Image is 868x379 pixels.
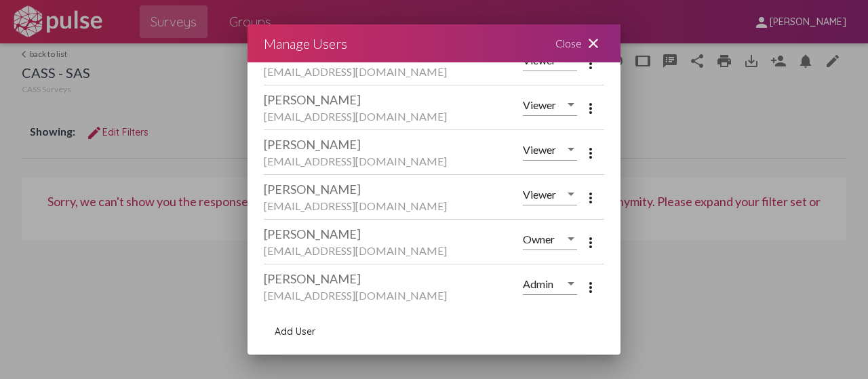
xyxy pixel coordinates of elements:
span: Admin [523,277,553,290]
mat-icon: more_vert [583,279,599,296]
div: [EMAIL_ADDRESS][DOMAIN_NAME] [264,244,523,257]
div: [EMAIL_ADDRESS][DOMAIN_NAME] [264,65,523,78]
button: More options menu [577,228,604,255]
div: Manage Users [264,33,347,54]
div: [PERSON_NAME] [264,137,523,152]
span: Add User [275,325,315,338]
button: More options menu [577,273,604,300]
div: [EMAIL_ADDRESS][DOMAIN_NAME] [264,110,523,123]
button: More options menu [577,49,604,76]
button: add user [264,319,326,344]
div: Close [539,24,620,62]
mat-icon: more_vert [583,145,599,161]
button: More options menu [577,138,604,165]
div: [EMAIL_ADDRESS][DOMAIN_NAME] [264,289,523,302]
div: [EMAIL_ADDRESS][DOMAIN_NAME] [264,199,523,212]
div: [EMAIL_ADDRESS][DOMAIN_NAME] [264,155,523,167]
div: [PERSON_NAME] [264,182,523,197]
div: [PERSON_NAME] [264,92,523,107]
mat-icon: close [585,35,601,52]
span: Viewer [523,98,556,111]
button: More options menu [577,183,604,210]
mat-icon: more_vert [583,100,599,117]
span: Viewer [523,143,556,156]
span: Owner [523,233,555,245]
div: [PERSON_NAME] [264,271,523,286]
div: [PERSON_NAME] [264,226,523,241]
mat-icon: more_vert [583,235,599,251]
span: Viewer [523,188,556,201]
mat-icon: more_vert [583,56,599,72]
button: More options menu [577,94,604,121]
mat-icon: more_vert [583,190,599,206]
